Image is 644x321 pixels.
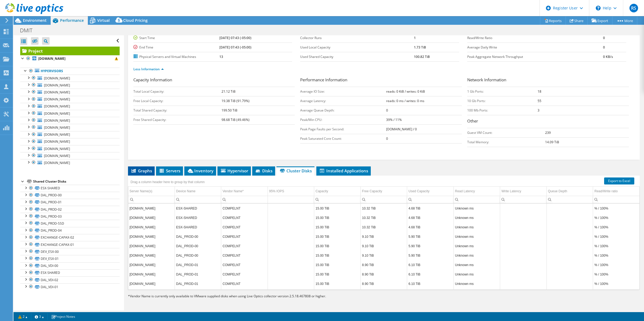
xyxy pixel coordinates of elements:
span: [DOMAIN_NAME] [44,111,70,116]
td: Column 95% IOPS, Filter cell [268,196,314,203]
td: Column Free Capacity, Value 8.90 TiB [361,270,407,279]
b: reads: 0 ms / writes: 0 ms [386,99,424,103]
a: [DOMAIN_NAME] [20,145,120,152]
a: DAL_VDI-00 [20,262,120,269]
td: Column Device Name, Value ESX-SHARED [175,204,221,213]
span: [DOMAIN_NAME] [44,160,70,165]
a: [DOMAIN_NAME] [20,89,120,96]
a: [DOMAIN_NAME] [20,103,120,110]
td: Column Read/Write ratio, Value % / 100% [593,279,640,288]
span: Cloud Pricing [123,18,148,23]
a: [DOMAIN_NAME] [20,82,120,89]
b: [DOMAIN_NAME] / 0 [386,127,417,131]
b: 19.38 TiB (91.79%) [221,99,250,103]
td: Column Vendor Name*, Value COMPELNT [221,260,268,270]
td: Column Capacity, Value 15.00 TiB [314,260,361,270]
div: Vendor Name* [223,188,244,194]
td: Column Queue Depth, Filter cell [546,196,593,203]
td: Column Used Capacity, Value 4.68 TiB [407,222,454,232]
label: Peak Aggregate Network Throughput [467,54,603,60]
td: Column Read/Write ratio, Value % / 100% [593,232,640,241]
td: Column Queue Depth, Value [546,232,593,241]
a: [DOMAIN_NAME] [20,124,120,131]
a: [DOMAIN_NAME] [20,152,120,159]
b: 0 [386,108,388,113]
b: 39% / 11% [386,117,402,122]
td: Column 95% IOPS, Value [268,232,314,241]
label: Collector Runs [300,35,414,41]
span: RS [629,4,638,12]
td: Column Read Latency, Value Unknown ms [453,222,500,232]
b: 3 [538,108,539,113]
td: Column Read Latency, Value Unknown ms [453,279,500,288]
td: Free Capacity Column [361,187,407,196]
b: [DATE] 07:43 (-05:00) [219,36,251,40]
label: End Time [133,45,220,50]
span: Vendor Name is currently only available to VMware supplied disks when using Live Optics collector... [130,294,326,298]
td: Column Free Capacity, Filter cell [361,196,407,203]
b: 14.09 TiB [545,140,559,144]
a: DAL_PROD-01 [20,199,120,206]
td: Column Capacity, Filter cell [314,196,361,203]
span: [DOMAIN_NAME] [44,97,70,102]
td: Used Capacity Column [407,187,454,196]
td: Column Server Name(s), Value dalesx01.demac.com [128,251,175,260]
td: Column Write Latency, Value [500,251,547,260]
span: Disks [255,168,272,173]
td: Column Queue Depth, Value [546,270,593,279]
td: Column Free Capacity, Value 10.32 TiB [361,222,407,232]
td: Column Used Capacity, Value 6.10 TiB [407,279,454,288]
td: Read Latency Column [453,187,500,196]
div: Data grid [128,176,640,290]
b: 0 [603,36,605,40]
td: Column Device Name, Value DAL_PROD-01 [175,260,221,270]
td: Column Device Name, Value DAL_PROD-00 [175,251,221,260]
td: Total Shared Capacity: [133,106,221,115]
a: DAL_PROD-02 [20,206,120,213]
td: Column Read/Write ratio, Value % / 100% [593,270,640,279]
a: DAL_VDI-02 [20,276,120,283]
td: Column Free Capacity, Value 9.10 TiB [361,241,407,251]
label: Read/Write Ratio [467,35,603,41]
div: Used Capacity [408,188,430,194]
b: 98.68 TiB (49.46%) [221,117,250,122]
td: Column Queue Depth, Value [546,251,593,260]
td: Server Name(s) Column [128,187,175,196]
td: Column Used Capacity, Value 5.90 TiB [407,232,454,241]
b: 1 [414,36,416,40]
td: Column Read Latency, Value Unknown ms [453,232,500,241]
td: Average Queue Depth: [300,106,386,115]
td: Vendor Name* Column [221,187,268,196]
span: [DOMAIN_NAME] [44,118,70,123]
td: Column Capacity, Value 15.00 TiB [314,279,361,288]
td: Column Server Name(s), Value dalesx02.demac.com [128,213,175,222]
td: Column Used Capacity, Value 6.10 TiB [407,270,454,279]
b: reads: 0 KiB / writes: 0 KiB [386,89,425,94]
span: [DOMAIN_NAME] [44,146,70,151]
td: 95% IOPS Column [268,187,314,196]
span: [DOMAIN_NAME] [44,76,70,81]
a: DAL_VDI-01 [20,283,120,290]
td: Column Free Capacity, Value 8.90 TiB [361,279,407,288]
td: Column Server Name(s), Value dalesx02.demac.com [128,270,175,279]
td: Column Vendor Name*, Value COMPELNT [221,232,268,241]
label: Start Time [133,35,220,41]
div: Read Latency [455,188,475,194]
td: Column Device Name, Value DAL_PROD-00 [175,232,221,241]
td: Column 95% IOPS, Value [268,204,314,213]
td: Column Vendor Name*, Value COMPELNT [221,204,268,213]
td: 100 Mb Ports: [467,106,538,115]
td: Average Latency: [300,96,386,106]
td: Column Vendor Name*, Value COMPELNT [221,241,268,251]
a: [DOMAIN_NAME] [20,138,120,145]
a: DAL_PROD-04 [20,227,120,234]
span: Servers [159,168,180,173]
a: 2 [15,313,31,320]
td: Column Device Name, Value DAL_PROD-00 [175,241,221,251]
span: Environment [23,18,47,23]
td: Column Read Latency, Value Unknown ms [453,213,500,222]
td: Column Write Latency, Value [500,270,547,279]
td: Total Memory: [467,137,545,147]
a: Less Information [133,67,164,71]
b: 13 [219,54,223,59]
